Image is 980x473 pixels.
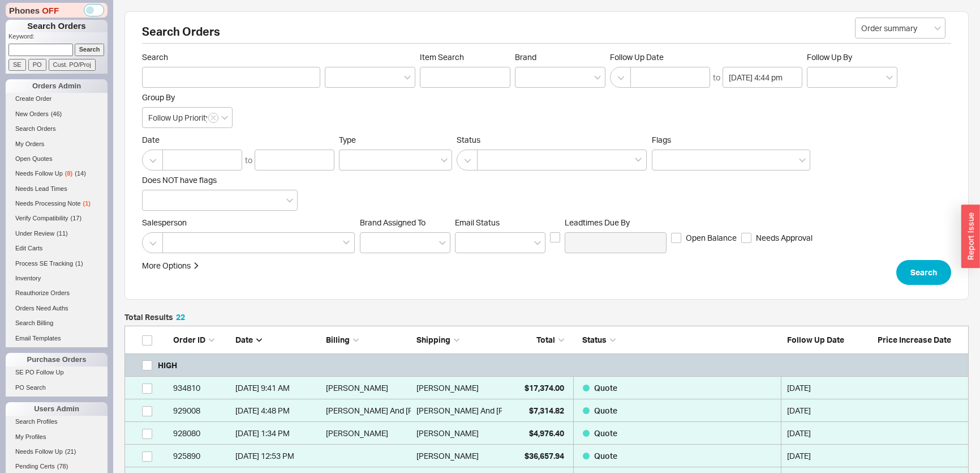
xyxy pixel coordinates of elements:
[529,428,564,438] span: $4,976.40
[6,93,108,105] a: Create Order
[15,230,54,237] span: Under Review
[416,334,501,346] div: Shipping
[855,18,945,39] input: Select...
[6,367,108,378] a: SE PO Follow Up
[878,335,951,344] span: Price Increase Date
[173,377,230,399] div: 934810
[235,422,320,445] div: 7/14/25 1:34 PM
[75,170,86,177] span: ( 14 )
[457,135,647,145] span: Status
[6,183,108,195] a: Needs Lead Times
[142,135,334,145] span: Date
[28,59,46,71] input: PO
[439,241,446,245] svg: open menu
[6,416,108,428] a: Search Profiles
[235,334,320,346] div: Date
[42,5,59,16] span: OFF
[124,422,969,445] a: 928080[DATE] 1:34 PM[PERSON_NAME][PERSON_NAME]$4,976.40Quote [DATE]
[173,399,230,422] div: 929008
[6,228,108,240] a: Under Review(11)
[8,59,26,71] input: SE
[416,445,479,467] div: [PERSON_NAME]
[158,354,177,377] h5: HIGH
[6,108,108,120] a: New Orders(46)
[124,377,969,399] a: 934810[DATE] 9:41 AM[PERSON_NAME][PERSON_NAME]$17,374.00Quote [DATE]
[65,170,72,177] span: ( 8 )
[508,334,564,346] div: Total
[51,110,62,117] span: ( 46 )
[49,59,96,71] input: Cust. PO/Proj
[594,383,617,393] span: Quote
[658,154,666,167] input: Flags
[173,422,230,445] div: 928080
[416,335,450,344] span: Shipping
[525,383,564,393] span: $17,374.00
[455,218,500,227] span: Em ​ ail Status
[6,258,108,270] a: Process SE Tracking(1)
[142,218,355,228] span: Salesperson
[787,377,872,399] div: 08/19/2025
[416,422,479,445] div: [PERSON_NAME]
[57,230,68,237] span: ( 11 )
[124,445,969,467] a: 925890[DATE] 12:53 PM[PERSON_NAME]$36,657.94Quote [DATE]
[787,399,872,422] div: 08/19/2025
[910,266,937,279] span: Search
[6,446,108,458] a: Needs Follow Up(21)
[15,215,68,221] span: Verify Compatibility
[15,463,55,470] span: Pending Certs
[756,232,813,244] span: Needs Approval
[652,135,671,144] span: Flags
[8,32,108,44] p: Keyword:
[173,334,230,346] div: Order ID
[235,445,320,467] div: 7/1/25 12:53 PM
[57,463,68,470] span: ( 78 )
[741,233,751,243] input: Needs Approval
[245,155,252,166] div: to
[326,399,411,422] div: [PERSON_NAME] And [PERSON_NAME]
[934,26,941,31] svg: open menu
[404,75,411,80] svg: open menu
[420,67,510,88] input: Item Search
[6,402,108,416] div: Users Admin
[886,75,893,80] svg: open menu
[173,335,205,344] span: Order ID
[339,135,356,144] span: Type
[142,26,951,44] h2: Search Orders
[71,215,82,221] span: ( 17 )
[83,200,91,207] span: ( 1 )
[420,52,510,62] span: Item Search
[360,218,425,227] span: Brand Assigned To
[148,194,156,207] input: Does NOT have flags
[521,71,529,84] input: Brand
[536,335,555,344] span: Total
[565,218,667,228] span: Leadtimes Due By
[713,72,720,83] div: to
[142,67,320,88] input: Search
[173,445,230,467] div: 925890
[6,382,108,394] a: PO Search
[6,272,108,284] a: Inventory
[671,233,681,243] input: Open Balance
[416,377,479,399] div: [PERSON_NAME]
[6,302,108,314] a: Orders Need Auths
[235,399,320,422] div: 7/17/25 4:48 PM
[15,448,63,455] span: Needs Follow Up
[6,168,108,180] a: Needs Follow Up(8)(14)
[6,212,108,224] a: Verify Compatibility(17)
[6,153,108,165] a: Open Quotes
[594,406,617,415] span: Quote
[15,200,81,207] span: Needs Processing Note
[15,260,73,267] span: Process SE Tracking
[6,3,108,18] div: Phones
[6,461,108,472] a: Pending Certs(78)
[326,377,411,399] div: [PERSON_NAME]
[75,260,83,267] span: ( 1 )
[6,198,108,210] a: Needs Processing Note(1)
[6,333,108,344] a: Email Templates
[515,52,536,62] span: Brand
[416,399,558,422] div: [PERSON_NAME] And [PERSON_NAME]
[6,138,108,150] a: My Orders
[6,317,108,329] a: Search Billing
[610,52,802,62] span: Follow Up Date
[525,451,564,461] span: $36,657.94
